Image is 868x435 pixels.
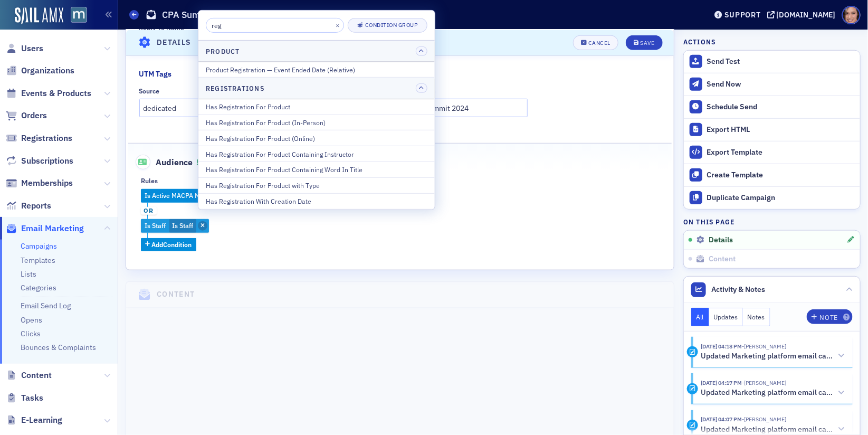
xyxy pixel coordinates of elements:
[206,83,264,93] h4: Registrations
[683,37,716,46] h4: Actions
[6,414,62,426] a: E-Learning
[684,164,860,186] a: Create Template
[701,388,833,398] h5: Updated Marketing platform email campaign: CPA Summit 2025 Email 1
[157,37,192,48] h4: Details
[152,240,192,249] span: Add Condition
[21,329,41,338] a: Clicks
[21,241,57,251] a: Campaigns
[687,383,698,394] div: Activity
[742,379,786,386] span: Katie Foo
[206,46,240,55] h4: Product
[701,415,742,423] time: 9/29/2025 04:07 PM
[139,87,160,95] div: Source
[701,351,845,362] button: Updated Marketing platform email campaign: CPA Summit 2025 Email 1
[21,88,91,99] span: Events & Products
[21,65,74,77] span: Organizations
[701,343,742,350] time: 9/29/2025 04:18 PM
[777,10,836,20] div: [DOMAIN_NAME]
[198,193,435,209] button: Has Registration With Creation Date
[206,102,427,111] div: Has Registration For Product
[206,65,427,74] div: Product Registration — Event Ended Date (Relative)
[198,114,435,130] button: Has Registration For Product (In-Person)
[573,35,618,50] button: Cancel
[172,221,193,230] span: Is Staff
[707,125,855,135] div: Export HTML
[198,130,435,146] button: Has Registration For Product (Online)
[709,308,743,326] button: Updates
[21,392,43,404] span: Tasks
[701,424,845,435] button: Updated Marketing platform email campaign: CPA Summit 2025 Email 1
[198,99,435,115] button: Has Registration For Product
[206,149,427,158] div: Has Registration For Product Containing Instructor
[707,57,855,67] div: Send Test
[198,146,435,162] button: Has Registration For Product Containing Instructor
[141,219,209,233] div: Is Staff
[707,102,855,112] div: Schedule Send
[820,315,838,320] div: Note
[141,189,335,203] div: Has Active MACPA Membership
[701,425,833,434] h5: Updated Marketing platform email campaign: CPA Summit 2025 Email 1
[206,118,427,127] div: Has Registration For Product (In-Person)
[742,343,786,350] span: Katie Foo
[709,254,736,264] span: Content
[141,203,157,220] button: or
[626,35,662,50] button: Save
[6,133,72,144] a: Registrations
[206,181,427,190] div: Has Registration For Product with Type
[198,62,435,77] button: Product Registration — Event Ended Date (Relative)
[691,308,709,326] button: All
[15,7,63,24] img: SailAMX
[743,308,770,326] button: Notes
[6,392,43,404] a: Tasks
[333,20,342,30] button: ×
[21,269,36,279] a: Lists
[198,162,435,177] button: Has Registration For Product Containing Word In Title
[767,11,840,18] button: [DOMAIN_NAME]
[365,22,418,28] div: Condition Group
[141,177,158,185] div: Rules
[145,221,166,230] span: Is Staff
[141,238,196,251] button: AddCondition
[842,6,861,24] span: Profile
[348,18,427,33] button: Condition Group
[6,88,91,99] a: Events & Products
[141,207,157,215] span: or
[136,155,193,169] span: Audience
[6,155,73,167] a: Subscriptions
[21,200,51,212] span: Reports
[206,196,427,206] div: Has Registration With Creation Date
[684,186,860,209] button: Duplicate Campaign
[198,177,435,193] button: Has Registration For Product with Type
[683,217,861,226] h4: On this page
[21,177,73,189] span: Memberships
[21,223,84,234] span: Email Marketing
[701,352,833,361] h5: Updated Marketing platform email campaign: CPA Summit 2025 Email 1
[157,289,195,300] h4: Content
[206,18,344,33] input: Search filters...
[21,343,96,352] a: Bounces & Complaints
[742,415,786,423] span: Katie Foo
[707,148,855,157] div: Export Template
[145,191,220,200] span: Is Active MACPA Member
[6,110,47,121] a: Orders
[687,346,698,357] div: Activity
[162,8,273,21] h1: CPA Summit 2025 Email 1
[21,370,52,381] span: Content
[684,118,860,141] a: Export HTML
[21,133,72,144] span: Registrations
[21,315,42,325] a: Opens
[588,40,611,45] div: Cancel
[684,51,860,73] button: Send Test
[701,379,742,386] time: 9/29/2025 04:17 PM
[206,165,427,174] div: Has Registration For Product Containing Word In Title
[640,40,654,45] div: Save
[6,223,84,234] a: Email Marketing
[6,43,43,54] a: Users
[724,10,761,20] div: Support
[701,387,845,399] button: Updated Marketing platform email campaign: CPA Summit 2025 Email 1
[21,283,56,292] a: Categories
[712,284,766,295] span: Activity & Notes
[206,134,427,143] div: Has Registration For Product (Online)
[707,171,855,180] div: Create Template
